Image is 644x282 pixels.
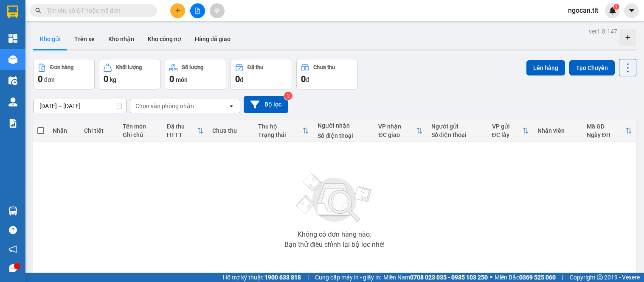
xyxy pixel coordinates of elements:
[526,60,565,75] button: Lên hàng
[582,120,636,142] th: Toggle SortBy
[84,127,114,134] div: Chi tiết
[123,131,158,138] div: Ghi chú
[135,102,194,110] div: Chọn văn phòng nhận
[490,276,492,279] span: ⚪️
[609,7,616,14] img: icon-new-feature
[301,74,306,84] span: 0
[8,55,17,64] img: warehouse-icon
[306,76,309,83] span: đ
[296,59,358,89] button: Chưa thu0đ
[163,120,208,142] th: Toggle SortBy
[141,29,188,49] button: Kho công nợ
[175,8,181,14] span: plus
[378,123,416,130] div: VP nhận
[519,274,556,281] strong: 0369 525 060
[167,131,197,138] div: HTTT
[8,76,17,85] img: warehouse-icon
[431,131,484,138] div: Số điện thoại
[492,123,522,130] div: VP gửi
[589,27,617,36] div: ver 1.8.147
[188,29,237,49] button: Hàng đã giao
[307,273,309,282] span: |
[123,123,158,130] div: Tên món
[244,96,288,113] button: Bộ lọc
[374,120,427,142] th: Toggle SortBy
[228,103,235,109] svg: open
[176,76,188,83] span: món
[7,6,18,18] img: logo-vxr
[9,245,17,253] span: notification
[624,3,639,18] button: caret-down
[33,59,95,89] button: Đơn hàng0đơn
[53,127,76,134] div: Nhãn
[67,29,101,49] button: Trên xe
[210,3,225,18] button: aim
[212,127,249,134] div: Chưa thu
[44,76,55,83] span: đơn
[264,274,301,281] strong: 1900 633 818
[495,273,556,282] span: Miền Bắc
[223,273,301,282] span: Hỗ trợ kỹ thuật:
[410,274,488,281] strong: 0708 023 035 - 0935 103 250
[101,29,141,49] button: Kho nhận
[258,131,303,138] div: Trạng thái
[170,3,185,18] button: plus
[169,74,174,84] span: 0
[235,74,240,84] span: 0
[50,64,73,70] div: Đơn hàng
[619,29,636,46] div: Tạo kho hàng mới
[34,99,126,113] input: Select a date range.
[492,131,522,138] div: ĐC lấy
[165,59,226,89] button: Số lượng0món
[318,122,370,129] div: Người nhận
[9,264,17,272] span: message
[47,6,147,15] input: Tìm tên, số ĐT hoặc mã đơn
[292,168,377,228] img: svg+xml;base64,PHN2ZyBjbGFzcz0ibGlzdC1wbHVnX19zdmciIHhtbG5zPSJodHRwOi8vd3d3LnczLm9yZy8yMDAwL3N2Zy...
[587,131,625,138] div: Ngày ĐH
[615,4,618,10] span: 1
[628,7,636,14] span: caret-down
[214,8,220,14] span: aim
[431,123,484,130] div: Người gửi
[315,273,381,282] span: Cung cấp máy in - giấy in:
[537,127,578,134] div: Nhân viên
[284,92,292,100] sup: 2
[613,4,619,10] sup: 1
[167,123,197,130] div: Đã thu
[182,64,203,70] div: Số lượng
[313,64,335,70] div: Chưa thu
[383,273,488,282] span: Miền Nam
[8,98,17,106] img: warehouse-icon
[254,120,314,142] th: Toggle SortBy
[194,8,200,14] span: file-add
[258,123,303,130] div: Thu hộ
[562,273,563,282] span: |
[104,74,108,84] span: 0
[8,34,17,43] img: dashboard-icon
[110,76,116,83] span: kg
[569,60,615,75] button: Tạo Chuyến
[116,64,142,70] div: Khối lượng
[35,8,41,14] span: search
[8,119,17,128] img: solution-icon
[33,29,67,49] button: Kho gửi
[561,5,605,16] span: ngocan.tlt
[247,64,263,70] div: Đã thu
[240,76,243,83] span: đ
[38,74,42,84] span: 0
[597,274,603,280] span: copyright
[231,59,292,89] button: Đã thu0đ
[8,207,17,215] img: warehouse-icon
[298,231,371,238] div: Không có đơn hàng nào.
[488,120,533,142] th: Toggle SortBy
[9,226,17,234] span: question-circle
[99,59,160,89] button: Khối lượng0kg
[284,241,385,248] div: Bạn thử điều chỉnh lại bộ lọc nhé!
[318,132,370,139] div: Số điện thoại
[587,123,625,130] div: Mã GD
[378,131,416,138] div: ĐC giao
[190,3,205,18] button: file-add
